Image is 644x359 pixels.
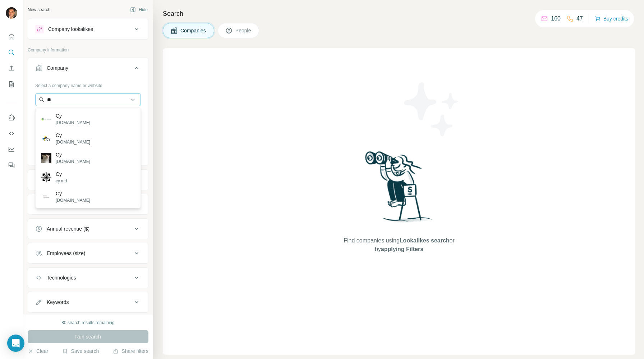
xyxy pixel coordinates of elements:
[56,190,90,197] p: Cy
[41,114,51,124] img: Cy
[47,299,69,306] div: Keywords
[576,14,583,23] p: 47
[6,78,17,91] button: My lists
[381,246,423,252] span: applying Filters
[125,4,153,15] button: Hide
[28,6,50,13] div: New search
[28,21,148,38] button: Company lookalikes
[6,143,17,156] button: Dashboard
[56,197,90,204] p: [DOMAIN_NAME]
[41,153,51,163] img: Cy
[113,347,148,355] button: Share filters
[180,27,207,34] span: Companies
[28,220,148,237] button: Annual revenue ($)
[163,9,635,19] h4: Search
[551,14,561,23] p: 160
[47,64,68,72] div: Company
[28,171,148,188] button: Industry
[47,225,89,232] div: Annual revenue ($)
[61,319,114,326] div: 80 search results remaining
[28,245,148,262] button: Employees (size)
[41,194,51,199] img: Cy
[6,159,17,172] button: Feedback
[341,236,456,254] span: Find companies using or by
[28,196,148,213] button: HQ location
[56,171,67,178] p: Cy
[56,112,90,119] p: Cy
[41,172,51,182] img: Cy
[56,132,90,139] p: Cy
[6,62,17,75] button: Enrich CSV
[56,178,67,184] p: cy.md
[6,111,17,124] button: Use Surfe on LinkedIn
[6,46,17,59] button: Search
[6,7,17,19] img: Avatar
[62,347,99,355] button: Save search
[41,133,51,144] img: Cy
[7,335,24,352] div: Open Intercom Messenger
[28,47,148,53] p: Company information
[399,77,464,142] img: Surfe Illustration - Stars
[362,149,437,230] img: Surfe Illustration - Woman searching with binoculars
[56,139,90,145] p: [DOMAIN_NAME]
[28,294,148,311] button: Keywords
[47,274,76,281] div: Technologies
[595,14,628,24] button: Buy credits
[235,27,252,34] span: People
[56,151,90,158] p: Cy
[48,26,93,33] div: Company lookalikes
[35,79,141,89] div: Select a company name or website
[400,237,450,244] span: Lookalikes search
[56,158,90,165] p: [DOMAIN_NAME]
[28,59,148,79] button: Company
[6,30,17,43] button: Quick start
[6,127,17,140] button: Use Surfe API
[56,119,90,126] p: [DOMAIN_NAME]
[28,347,48,355] button: Clear
[28,269,148,286] button: Technologies
[47,250,85,257] div: Employees (size)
